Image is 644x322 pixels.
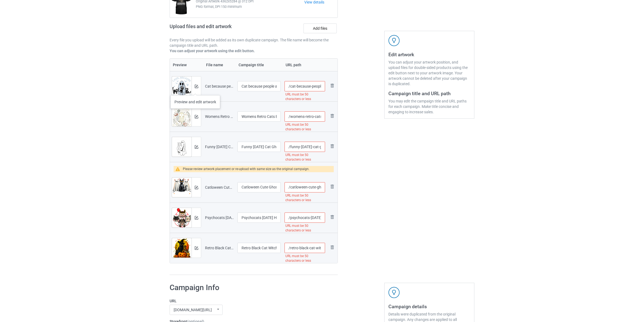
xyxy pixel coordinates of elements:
img: svg+xml;base64,PD94bWwgdmVyc2lvbj0iMS4wIiBlbmNvZGluZz0iVVRGLTgiPz4KPHN2ZyB3aWR0aD0iMjhweCIgaGVpZ2... [329,214,335,220]
img: svg+xml;base64,PD94bWwgdmVyc2lvbj0iMS4wIiBlbmNvZGluZz0iVVRGLTgiPz4KPHN2ZyB3aWR0aD0iMTRweCIgaGVpZ2... [195,216,198,220]
div: URL must be 50 characters or less [285,223,325,234]
img: svg+xml;base64,PD94bWwgdmVyc2lvbj0iMS4wIiBlbmNvZGluZz0iVVRGLTgiPz4KPHN2ZyB3aWR0aD0iMjhweCIgaGVpZ2... [329,244,335,251]
img: original.png [172,178,191,201]
h1: Campaign Info [170,283,330,293]
th: File name [203,59,236,71]
div: URL must be 50 characters or less [285,253,325,264]
img: original.png [172,208,191,231]
img: original.png [172,137,191,160]
img: svg+xml;base64,PD94bWwgdmVyc2lvbj0iMS4wIiBlbmNvZGluZz0iVVRGLTgiPz4KPHN2ZyB3aWR0aD0iMjhweCIgaGVpZ2... [329,82,335,89]
div: Preview and edit artwork [170,95,220,109]
label: Add files [303,24,337,33]
h3: Edit artwork [388,51,470,58]
img: original.png [172,238,191,261]
img: svg+xml;base64,PD94bWwgdmVyc2lvbj0iMS4wIiBlbmNvZGluZz0iVVRGLTgiPz4KPHN2ZyB3aWR0aD0iMTRweCIgaGVpZ2... [195,145,198,149]
h3: Campaign details [388,303,470,310]
img: svg+xml;base64,PD94bWwgdmVyc2lvbj0iMS4wIiBlbmNvZGluZz0iVVRGLTgiPz4KPHN2ZyB3aWR0aD0iMjhweCIgaGVpZ2... [329,113,335,119]
div: Funny [DATE] Cat Ghost Forget Candy Give Me Cat [DATE] TShirt for Men Women Kids.png [205,144,234,150]
img: svg+xml;base64,PD94bWwgdmVyc2lvbj0iMS4wIiBlbmNvZGluZz0iVVRGLTgiPz4KPHN2ZyB3aWR0aD0iMTRweCIgaGVpZ2... [195,186,198,189]
h2: Upload files and edit artwork [170,24,270,34]
img: svg+xml;base64,PD94bWwgdmVyc2lvbj0iMS4wIiBlbmNvZGluZz0iVVRGLTgiPz4KPHN2ZyB3aWR0aD0iNDJweCIgaGVpZ2... [388,35,400,46]
img: svg+xml;base64,PD94bWwgdmVyc2lvbj0iMS4wIiBlbmNvZGluZz0iVVRGLTgiPz4KPHN2ZyB3aWR0aD0iMTRweCIgaGVpZ2... [195,246,198,250]
div: Psychocats [DATE] Horror Movies Gothic Slasher Cat Lover TShirt.png [205,215,234,220]
div: URL must be 50 characters or less [285,152,325,163]
img: original.png [172,107,191,130]
th: Preview [170,59,203,71]
th: Campaign title [236,59,283,71]
img: original.png [172,77,191,100]
h3: Campaign title and URL path [388,90,470,97]
img: svg+xml;base64,PD94bWwgdmVyc2lvbj0iMS4wIiBlbmNvZGluZz0iVVRGLTgiPz4KPHN2ZyB3aWR0aD0iMjhweCIgaGVpZ2... [329,143,335,150]
div: Please review artwork placement or re-upload with same size as the original campaign. [183,166,310,172]
div: Catloween Cute Ghost Cats and Black Cat [DATE] TShirt.png [205,185,234,190]
div: URL must be 50 characters or less [285,122,325,132]
img: warning [176,167,183,171]
div: Retro Black Cat Witch Scary [DATE] Pumpkin Women Men Kids TShirt (1).png [205,245,234,251]
div: You may edit the campaign title and URL paths for each campaign. Make title concise and engaging ... [388,98,470,115]
img: svg+xml;base64,PD94bWwgdmVyc2lvbj0iMS4wIiBlbmNvZGluZz0iVVRGLTgiPz4KPHN2ZyB3aWR0aD0iNDJweCIgaGVpZ2... [388,287,400,298]
div: URL must be 50 characters or less [285,91,325,102]
th: URL path [283,59,327,71]
div: Womens Retro Cats Because People Are Creepy Shirt [DATE] VNeck TShirt.png [205,114,234,119]
label: URL [170,298,330,304]
img: svg+xml;base64,PD94bWwgdmVyc2lvbj0iMS4wIiBlbmNvZGluZz0iVVRGLTgiPz4KPHN2ZyB3aWR0aD0iMTRweCIgaGVpZ2... [195,115,198,118]
b: You can adjust your artwork using the edit button. [170,49,255,53]
div: [DOMAIN_NAME][URL] [174,308,212,312]
div: You can adjust your artwork position, and upload files for double-sided products using the edit b... [388,59,470,87]
div: Cat because people are creepy funny ghost boo [DATE] TShirt.png [205,84,234,89]
div: URL must be 50 characters or less [285,192,325,203]
img: svg+xml;base64,PD94bWwgdmVyc2lvbj0iMS4wIiBlbmNvZGluZz0iVVRGLTgiPz4KPHN2ZyB3aWR0aD0iMTRweCIgaGVpZ2... [195,85,198,88]
p: Every file you upload will be added as its own duplicate campaign. The file name will become the ... [170,37,338,48]
img: svg+xml;base64,PD94bWwgdmVyc2lvbj0iMS4wIiBlbmNvZGluZz0iVVRGLTgiPz4KPHN2ZyB3aWR0aD0iMjhweCIgaGVpZ2... [329,183,335,190]
span: PNG format, DPI 150 minimum [196,4,304,9]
